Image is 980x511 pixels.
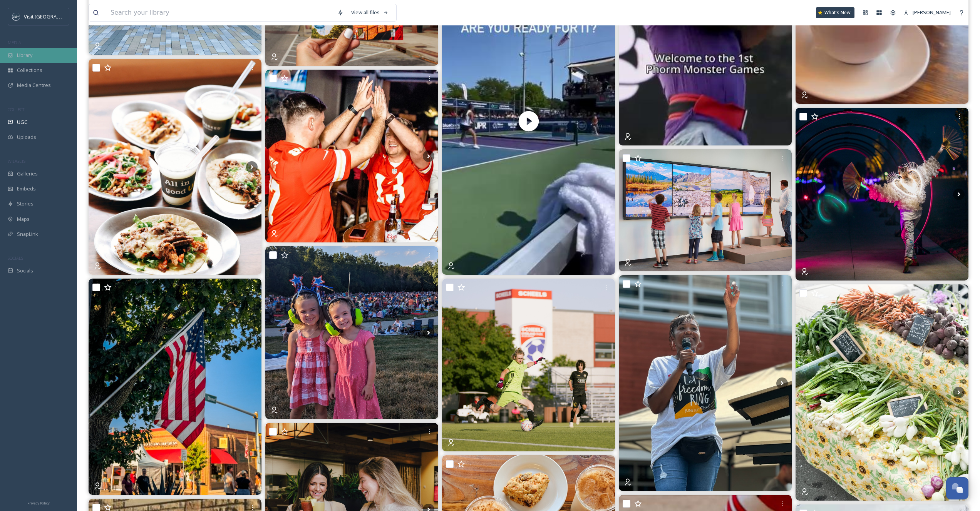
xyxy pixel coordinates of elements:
[8,107,24,112] span: COLLECT
[17,267,33,274] span: Socials
[900,5,955,20] a: [PERSON_NAME]
[12,13,20,20] img: c3es6xdrejuflcaqpovn.png
[619,149,792,271] img: Send this post to someone you want to @visitthemap with! 🦖 And don't forget! Kansas families can ...
[17,67,42,74] span: Collections
[17,200,34,207] span: Stories
[107,4,333,21] input: Search your library
[17,185,36,192] span: Embeds
[816,7,854,18] a: What's New
[8,158,25,164] span: WIDGETS
[17,230,38,238] span: SnapLink
[265,246,438,419] img: Uncle Sam called, and he wants you to SAVE this post for 4th of July fun in Overland Park! 🎆🇺🇸 ⭐ ...
[8,255,23,261] span: SOCIALS
[442,279,615,451] img: Thank you to the players, coaches, families, referees, and volunteers that have helped make @usyo...
[27,498,50,507] a: Privacy Policy
[17,52,32,59] span: Library
[796,108,968,281] img: TERRA LUNA TICKET GIVEAWAY ✨🔮🪄 Get ready to be swept away into a world of wonder at the @oparbore...
[913,9,951,16] span: [PERSON_NAME]
[17,170,38,177] span: Galleries
[17,119,27,126] span: UGC
[946,477,968,499] button: Open Chat
[17,215,30,223] span: Maps
[265,70,438,242] img: It’s officially the first RED FRIDAY of the 2024 NFL season! ❤️ No plans for tomorrow’s game? We’...
[8,40,21,45] span: MEDIA
[24,13,84,20] span: Visit [GEOGRAPHIC_DATA]
[796,284,968,500] img: The secret to a perfect weekend? Spending Saturday morning at the @opfarmersmarket. 🥕🍎🫛 📸: @_thek...
[89,59,261,275] img: Dirty soda, light-up game rooms and locally sourced clean eats - oh my! 🥤🕹️🌮 Head to the link in ...
[619,275,792,491] img: Happy Juneteenth! 😃 Last Saturday, @prairiefireop hosted a Juneteenth celebration for citizens an...
[17,134,36,141] span: Uploads
[347,5,392,20] a: View all files
[17,82,51,89] span: Media Centres
[27,501,50,506] span: Privacy Policy
[89,279,261,494] img: Wishing everyone a star-spangled 4th of July from #VisitOP! Looking for plans? Head to the link i...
